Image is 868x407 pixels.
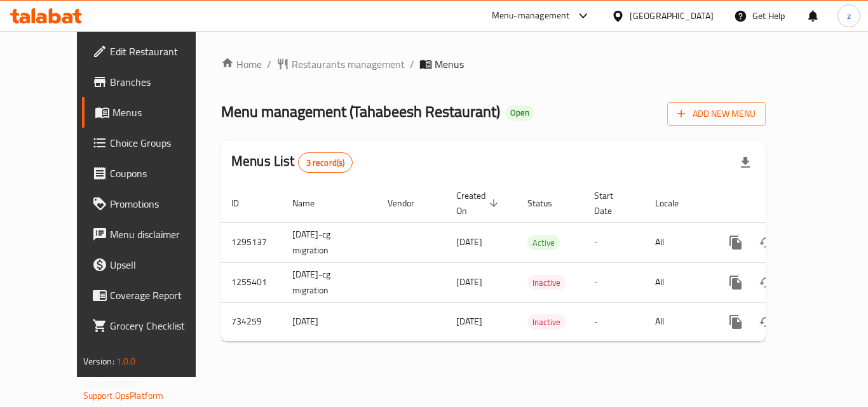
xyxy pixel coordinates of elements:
[110,44,212,59] span: Edit Restaurant
[645,302,710,341] td: All
[116,353,136,370] span: 1.0.0
[110,288,212,303] span: Coverage Report
[456,188,502,218] span: Created On
[505,107,534,118] span: Open
[527,275,566,290] div: Inactive
[298,152,353,173] div: Total records count
[82,280,222,310] a: Coverage Report
[110,196,212,211] span: Promotions
[594,188,630,218] span: Start Date
[82,219,222,250] a: Menu disclaimer
[299,157,353,169] span: 3 record(s)
[221,57,766,72] nav: breadcrumb
[292,57,405,72] span: Restaurants management
[82,250,222,280] a: Upsell
[527,276,566,290] span: Inactive
[527,236,560,250] span: Active
[276,57,405,72] a: Restaurants management
[83,353,114,370] span: Version:
[492,8,570,23] div: Menu-management
[82,189,222,219] a: Promotions
[231,196,255,211] span: ID
[110,318,212,333] span: Grocery Checklist
[527,315,566,330] span: Inactive
[282,222,377,262] td: [DATE]-cg migration
[847,9,851,23] span: z
[82,310,222,341] a: Grocery Checklist
[410,57,414,72] li: /
[112,105,212,120] span: Menus
[435,57,464,72] span: Menus
[82,128,222,158] a: Choice Groups
[677,106,756,122] span: Add New Menu
[82,36,222,67] a: Edit Restaurant
[110,74,212,90] span: Branches
[751,227,782,258] button: Change Status
[721,227,751,258] button: more
[527,314,566,330] div: Inactive
[667,102,766,126] button: Add New Menu
[221,184,853,342] table: enhanced table
[584,302,645,341] td: -
[456,313,482,330] span: [DATE]
[751,307,782,337] button: Change Status
[645,262,710,302] td: All
[730,147,761,178] div: Export file
[110,166,212,181] span: Coupons
[584,262,645,302] td: -
[456,234,482,250] span: [DATE]
[456,274,482,290] span: [DATE]
[82,97,222,128] a: Menus
[388,196,431,211] span: Vendor
[82,158,222,189] a: Coupons
[282,302,377,341] td: [DATE]
[82,67,222,97] a: Branches
[721,307,751,337] button: more
[221,262,282,302] td: 1255401
[292,196,331,211] span: Name
[584,222,645,262] td: -
[721,267,751,298] button: more
[83,375,142,391] span: Get support on:
[221,57,262,72] a: Home
[751,267,782,298] button: Change Status
[110,257,212,272] span: Upsell
[282,262,377,302] td: [DATE]-cg migration
[645,222,710,262] td: All
[221,302,282,341] td: 734259
[83,387,164,404] a: Support.OpsPlatform
[710,184,853,223] th: Actions
[231,152,353,173] h2: Menus List
[630,9,714,23] div: [GEOGRAPHIC_DATA]
[110,227,212,242] span: Menu disclaimer
[267,57,271,72] li: /
[221,222,282,262] td: 1295137
[221,97,500,126] span: Menu management ( Tahabeesh Restaurant )
[110,135,212,150] span: Choice Groups
[655,196,695,211] span: Locale
[527,196,569,211] span: Status
[505,105,534,121] div: Open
